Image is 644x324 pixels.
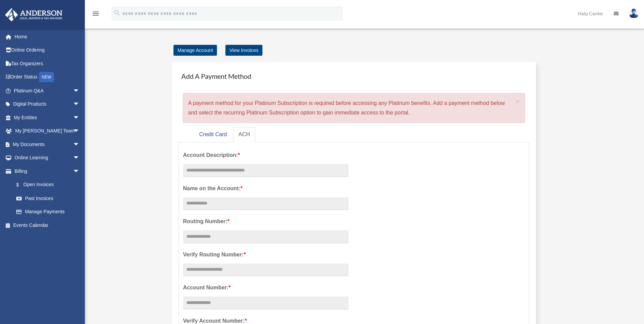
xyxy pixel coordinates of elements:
[5,70,90,84] a: Order StatusNEW
[5,84,90,97] a: Platinum Q&Aarrow_drop_down
[5,151,90,165] a: Online Learningarrow_drop_down
[5,124,90,138] a: My [PERSON_NAME] Teamarrow_drop_down
[20,181,23,189] span: $
[73,151,87,165] span: arrow_drop_down
[233,127,256,142] a: ACH
[73,111,87,125] span: arrow_drop_down
[10,178,90,192] a: $Open Invoices
[225,45,262,56] a: View Invoices
[92,10,100,18] i: menu
[5,43,90,57] a: Online Ordering
[183,217,349,226] label: Routing Number:
[5,138,90,151] a: My Documentsarrow_drop_down
[5,57,90,70] a: Tax Organizers
[73,97,87,111] span: arrow_drop_down
[5,164,90,178] a: Billingarrow_drop_down
[10,192,90,205] a: Past Invoices
[5,97,90,111] a: Digital Productsarrow_drop_down
[73,124,87,138] span: arrow_drop_down
[179,69,529,84] h4: Add A Payment Method
[10,205,87,219] a: Manage Payments
[5,30,90,43] a: Home
[183,250,349,259] label: Verify Routing Number:
[39,72,54,82] div: NEW
[183,150,349,160] label: Account Description:
[173,45,217,56] a: Manage Account
[73,164,87,178] span: arrow_drop_down
[73,138,87,151] span: arrow_drop_down
[183,184,349,193] label: Name on the Account:
[516,97,520,105] span: ×
[194,127,233,142] a: Credit Card
[73,84,87,98] span: arrow_drop_down
[183,283,349,292] label: Account Number:
[516,98,520,105] button: Close
[5,218,90,232] a: Events Calendar
[183,93,525,123] div: A payment method for your Platinum Subscription is required before accessing any Platinum benefit...
[113,9,121,17] i: search
[5,111,90,124] a: My Entitiesarrow_drop_down
[3,8,65,21] img: Anderson Advisors Platinum Portal
[92,12,100,18] a: menu
[629,8,639,18] img: User Pic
